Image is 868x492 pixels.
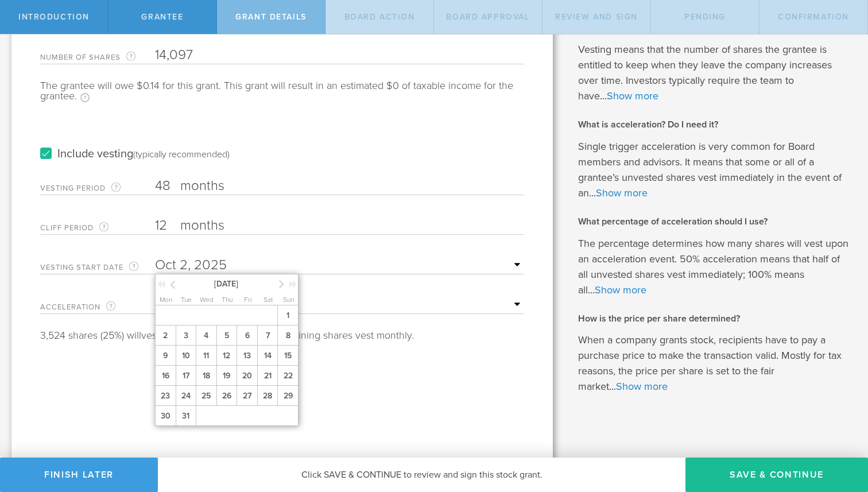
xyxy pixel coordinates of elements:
span: Introduction [18,12,90,22]
p: The percentage determines how many shares will vest upon an acceleration event. 50% acceleration ... [578,236,851,298]
span: 11 [196,346,216,366]
a: Show more [607,90,658,102]
span: Fri [244,296,252,304]
label: months [180,217,295,237]
span: Review and Sign [555,12,638,22]
span: 23 [155,386,176,406]
span: 20 [237,366,257,386]
p: Vesting means that the number of shares the grantee is entitled to keep when they leave the compa... [578,42,851,104]
span: 14 [257,346,278,366]
span: vest [141,329,160,342]
span: 30 [155,406,176,426]
span: 15 [277,346,298,366]
span: Grant Details [235,12,307,22]
span: 17 [176,366,196,386]
span: Thu [222,296,232,304]
input: Required [155,47,524,64]
span: 18 [196,366,216,386]
label: Acceleration [40,300,155,313]
span: 5 [216,326,237,346]
label: Vesting Period [40,181,155,195]
span: 25 [196,386,216,406]
p: Single trigger acceleration is very common for Board members and advisors. It means that some or ... [578,139,851,201]
div: (typically recommended) [133,149,230,160]
h2: What is acceleration? Do I need it? [578,118,851,131]
span: 1 [277,305,298,326]
label: months [180,177,295,197]
div: The grantee will owe $0.14 for this grant. This grant will result in an estimated $0 of taxable i... [40,80,524,114]
span: Mon [160,296,172,304]
a: Show more [595,284,646,296]
span: Board Action [344,12,415,22]
span: 28 [257,386,278,406]
span: [DATE] [177,277,275,289]
span: 21 [257,366,278,386]
span: 16 [155,366,176,386]
a: Show more [616,380,668,393]
h2: How is the price per share determined? [578,312,851,325]
p: When a company grants stock, recipients have to pay a purchase price to make the transaction vali... [578,332,851,394]
span: 8 [277,326,298,346]
input: Number of months [155,177,524,195]
h2: What percentage of acceleration should I use? [578,215,851,228]
span: 4 [196,326,216,346]
a: Show more [596,187,648,199]
input: Required [155,257,524,274]
span: Board Approval [446,12,529,22]
button: Save & Continue [685,458,868,492]
span: 10 [176,346,196,366]
span: 29 [277,386,298,406]
div: Click SAVE & CONTINUE to review and sign this stock grant. [158,458,685,492]
span: 24 [176,386,196,406]
label: Vesting Start Date [40,261,155,274]
span: Sun [283,296,294,304]
span: 22 [277,366,298,386]
span: 31 [176,406,197,426]
span: Confirmation [778,12,849,22]
span: 13 [237,346,257,366]
span: 3 [176,326,196,346]
span: 7 [257,326,278,346]
span: 2 [155,326,176,346]
input: Number of months [155,217,524,234]
span: 6 [237,326,257,346]
span: Wed [200,296,214,304]
div: 3,524 shares (25%) will on [DATE]. Thereafter, the remaining shares vest monthly. [40,330,524,340]
span: 19 [216,366,237,386]
span: Sat [263,296,273,304]
span: 9 [155,346,176,366]
span: Grantee [141,12,183,22]
span: Pending [684,12,726,22]
span: 27 [237,386,257,406]
label: Cliff Period [40,221,155,234]
span: Tue [181,296,192,304]
span: 12 [216,346,237,366]
span: 26 [216,386,237,406]
label: Number of Shares [40,51,155,64]
label: Include vesting [40,148,230,160]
